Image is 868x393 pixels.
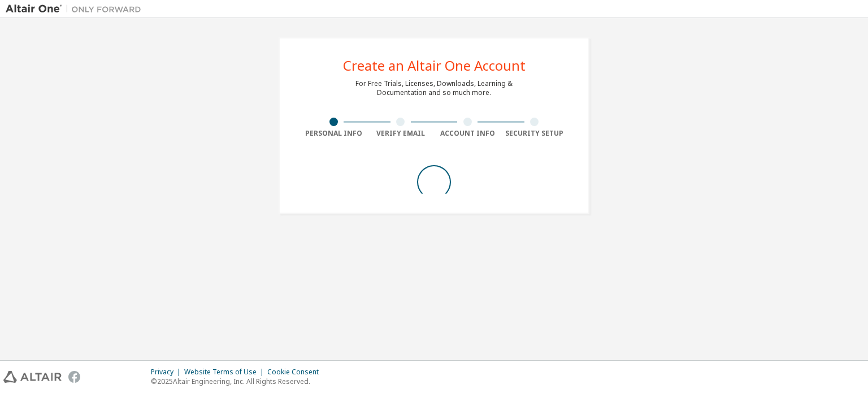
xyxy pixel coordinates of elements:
div: Verify Email [367,129,435,138]
div: For Free Trials, Licenses, Downloads, Learning & Documentation and so much more. [355,79,513,97]
p: © 2025 Altair Engineering, Inc. All Rights Reserved. [151,377,325,386]
div: Cookie Consent [267,368,325,377]
div: Create an Altair One Account [343,59,526,72]
div: Website Terms of Use [184,368,267,377]
img: altair_logo.svg [3,371,62,383]
img: Altair One [6,3,147,15]
img: facebook.svg [68,371,80,383]
div: Security Setup [501,129,568,138]
div: Account Info [434,129,501,138]
div: Privacy [151,368,184,377]
div: Personal Info [300,129,367,138]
